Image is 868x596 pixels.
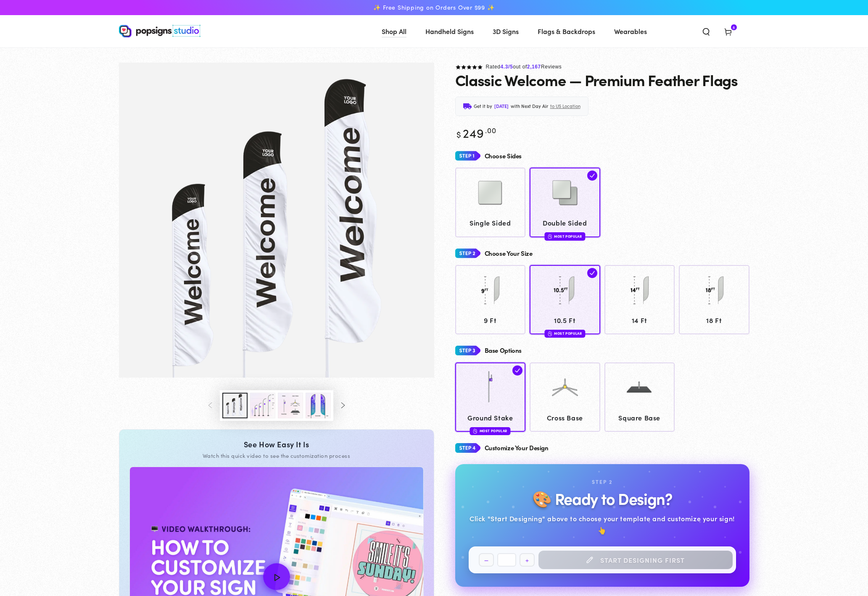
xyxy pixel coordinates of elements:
[222,393,248,418] button: Load image 1 in gallery view
[470,427,511,435] div: Most Popular
[548,331,552,336] img: fire.svg
[587,171,597,181] img: check.svg
[587,268,597,278] img: check.svg
[486,20,525,42] a: 3D Signs
[485,444,549,452] h4: Customize Your Design
[459,412,522,424] span: Ground Stake
[531,20,602,42] a: Flags & Backdrops
[425,25,474,37] span: Handheld Signs
[278,393,303,418] button: Load image 3 in gallery view
[455,168,526,237] a: Single Sided Single Sided
[604,362,675,432] a: Square Base Square Base
[592,478,612,487] div: Step 2
[333,396,352,415] button: Slide right
[608,20,653,42] a: Wearables
[469,366,511,408] img: Ground Stake
[455,124,497,141] bdi: 249
[473,428,478,434] img: fire.svg
[733,24,735,30] span: 8
[129,440,424,449] div: See How Easy It Is
[544,172,586,214] img: Double Sided
[382,25,406,37] span: Shop All
[614,25,647,37] span: Wearables
[512,365,522,375] img: check.svg
[250,393,275,418] button: Load image 2 in gallery view
[618,366,660,408] img: Square Base
[456,128,462,140] span: $
[534,412,596,424] span: Cross Base
[550,102,580,110] span: to US Location
[485,250,533,257] h4: Choose Your Size
[530,362,600,432] a: Cross Base Cross Base
[493,25,519,37] span: 3D Signs
[485,125,497,135] sup: .00
[459,314,522,326] span: 9 Ft
[534,314,596,326] span: 10.5 Ft
[679,265,749,334] a: 18 Ft 18 Ft
[532,490,672,507] h2: 🎨 Ready to Design?
[544,366,586,408] img: Cross Base
[608,412,671,424] span: Square Base
[119,63,434,421] media-gallery: Gallery Viewer
[485,152,522,160] h4: Choose Sides
[419,20,480,42] a: Handheld Signs
[683,314,746,326] span: 18 Ft
[119,25,201,37] img: Popsigns Studio
[608,314,671,326] span: 14 Ft
[544,269,586,311] img: 10.5 Ft
[604,265,675,334] a: 14 Ft 14 Ft
[544,330,585,338] div: Most Popular
[538,25,595,37] span: Flags & Backdrops
[455,440,480,456] img: Step 4
[201,396,220,415] button: Slide left
[119,63,434,378] img: Classic Welcome — Premium Feather Flags
[455,362,526,432] a: Ground Stake Ground Stake Most Popular
[527,64,541,70] span: 2,167
[501,64,508,70] span: 4.3
[695,22,717,40] summary: Search our site
[494,102,509,110] span: [DATE]
[544,232,585,240] div: Most Popular
[455,265,526,334] a: 9 Ft 9 Ft
[548,234,552,239] img: fire.svg
[469,172,511,214] img: Single Sided
[618,269,660,311] img: 14 Ft
[306,393,331,418] button: Load image 4 in gallery view
[469,512,736,537] div: Click "Start Designing" above to choose your template and customize your sign! 👆
[485,347,522,354] h4: Base Options
[474,102,492,110] span: Get it by
[373,4,494,11] span: ✨ Free Shipping on Orders Over $99 ✨
[693,269,735,311] img: 18 Ft
[455,148,480,164] img: Step 1
[455,71,738,88] h1: Classic Welcome — Premium Feather Flags
[534,217,596,229] span: Double Sided
[530,168,600,237] a: Double Sided Double Sided Most Popular
[129,452,424,459] div: Watch this quick video to see the customization process
[511,102,548,110] span: with Next Day Air
[469,269,511,311] img: 9 Ft
[455,246,480,261] img: Step 2
[486,64,562,70] span: Rated out of Reviews
[508,64,513,70] span: /5
[375,20,413,42] a: Shop All
[455,343,480,358] img: Step 3
[530,265,600,334] a: 10.5 Ft 10.5 Ft Most Popular
[459,217,522,229] span: Single Sided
